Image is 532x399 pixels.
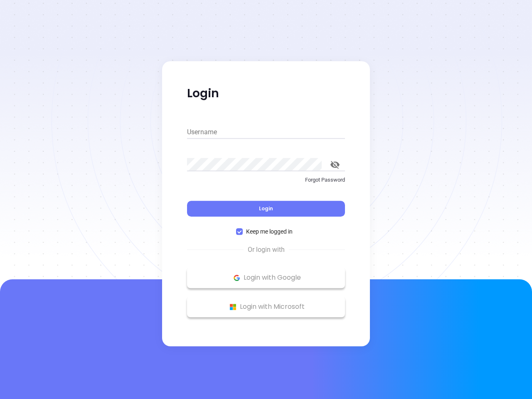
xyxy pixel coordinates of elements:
p: Login with Google [191,271,341,284]
button: Login [187,201,345,217]
span: Login [259,205,273,212]
span: Or login with [244,245,289,255]
span: Keep me logged in [243,227,296,236]
p: Forgot Password [187,176,345,184]
button: Microsoft Logo Login with Microsoft [187,296,345,317]
a: Forgot Password [187,176,345,191]
p: Login [187,86,345,101]
p: Login with Microsoft [191,300,341,313]
button: Google Logo Login with Google [187,267,345,288]
img: Google Logo [232,273,242,283]
img: Microsoft Logo [228,302,238,312]
button: toggle password visibility [325,155,345,175]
